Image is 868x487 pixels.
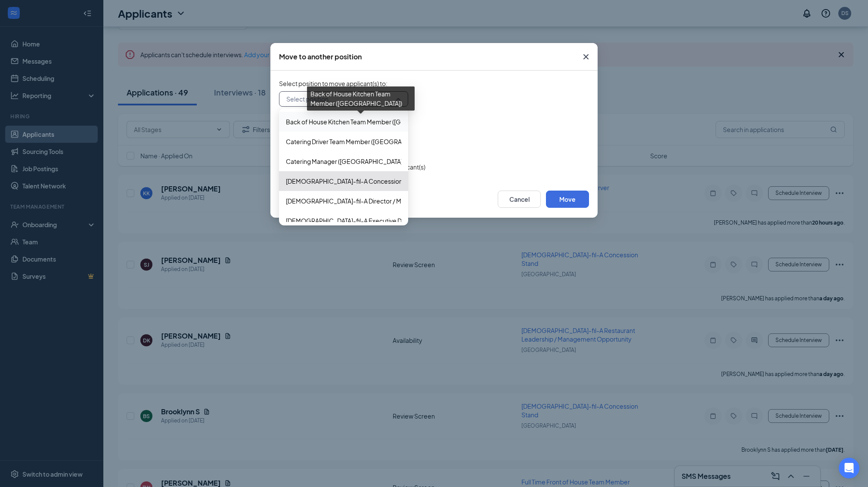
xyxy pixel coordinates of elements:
[286,196,489,206] span: [DEMOGRAPHIC_DATA]-fil-A Director / Manager ([GEOGRAPHIC_DATA])
[286,216,543,225] span: [DEMOGRAPHIC_DATA]-fil-A Executive Director & General Manager ([GEOGRAPHIC_DATA])
[279,52,362,62] div: Move to another position
[581,52,591,62] svg: Cross
[286,157,404,166] span: Catering Manager ([GEOGRAPHIC_DATA])
[307,86,415,111] div: Back of House Kitchen Team Member ([GEOGRAPHIC_DATA])
[279,79,589,88] span: Select position to move applicant(s) to :
[574,43,598,71] button: Close
[286,137,437,146] span: Catering Driver Team Member ([GEOGRAPHIC_DATA])
[286,176,487,186] span: [DEMOGRAPHIC_DATA]-fil-A Concession Stand ([GEOGRAPHIC_DATA])
[286,117,459,126] span: Back of House Kitchen Team Member ([GEOGRAPHIC_DATA])
[498,191,541,208] button: Cancel
[546,191,589,208] button: Move
[839,458,859,478] div: Open Intercom Messenger
[279,120,589,129] span: Select stage to move applicant(s) to :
